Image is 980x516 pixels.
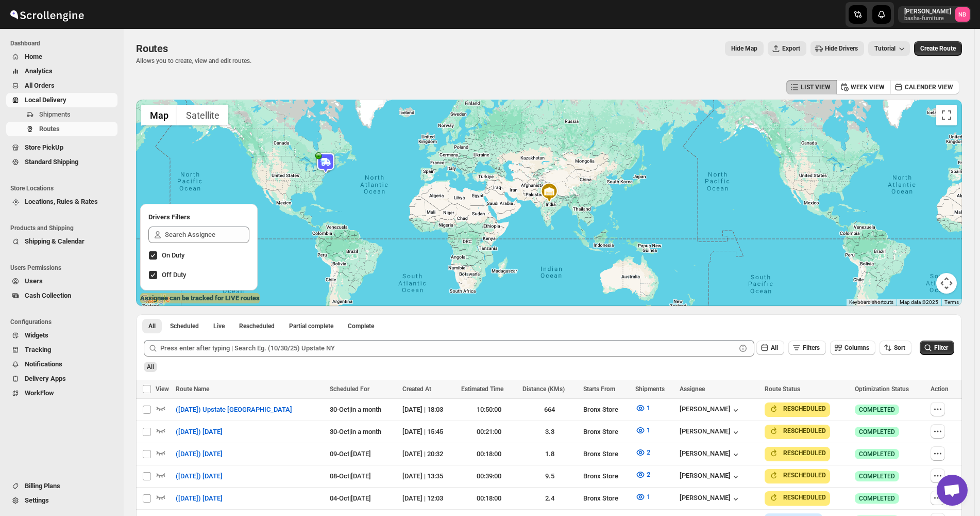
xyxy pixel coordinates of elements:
button: ([DATE]) [DATE] [170,490,229,507]
span: Rescheduled [239,322,275,330]
span: Tracking [25,346,51,353]
span: CALENDER VIEW [905,83,953,91]
span: 08-Oct | [DATE] [330,472,371,480]
button: Create Route [914,41,962,56]
span: Products and Shipping [10,224,119,232]
button: ([DATE]) Upstate [GEOGRAPHIC_DATA] [170,401,298,418]
button: Tutorial [868,41,910,56]
span: COMPLETED [859,472,895,480]
span: 2 [647,471,650,478]
span: Delivery Apps [25,375,66,382]
button: [PERSON_NAME] [680,472,741,482]
span: Live [213,322,225,330]
span: Estimated Time [461,385,503,393]
span: Tutorial [874,45,895,52]
span: Sort [894,344,905,351]
button: Cash Collection [6,288,117,303]
p: basha-furniture [904,15,951,22]
span: 09-Oct | [DATE] [330,450,371,458]
button: RESCHEDULED [769,448,826,458]
button: Map action label [725,41,764,56]
span: ([DATE]) [DATE] [176,493,223,504]
a: Open this area in Google Maps (opens a new window) [139,293,173,306]
img: Google [139,293,173,306]
h2: Drivers Filters [148,212,249,222]
span: Shipments [39,110,71,118]
button: Tracking [6,343,117,357]
span: Home [25,53,42,60]
span: WEEK VIEW [851,83,885,91]
button: WorkFlow [6,386,117,400]
span: COMPLETED [859,428,895,436]
span: All Orders [25,82,55,89]
span: Distance (KMs) [522,385,565,393]
button: Export [768,41,806,56]
span: Routes [136,42,168,55]
button: Widgets [6,328,117,343]
button: Toggle fullscreen view [936,105,957,125]
span: Created At [402,385,431,393]
button: 1 [629,422,656,439]
span: All [147,363,154,370]
div: Bronx Store [583,471,629,481]
button: Map camera controls [936,273,957,294]
span: Starts From [583,385,615,393]
span: Hide Drivers [825,44,858,53]
span: Shipping & Calendar [25,237,85,245]
span: Map data ©2025 [900,299,938,305]
span: Filters [803,344,820,351]
button: Hide Drivers [810,41,864,56]
button: Billing Plans [6,479,117,493]
span: 04-Oct | [DATE] [330,494,371,502]
div: 00:18:00 [461,493,516,504]
span: Filter [934,344,948,351]
div: [DATE] | 18:03 [402,405,455,415]
button: Routes [6,122,117,136]
button: Shipments [6,107,117,122]
span: Standard Shipping [25,158,78,166]
button: All Orders [6,78,117,93]
input: Press enter after typing | Search Eg. (10/30/25) Upstate NY [160,340,736,357]
div: 2.4 [522,493,577,504]
div: [PERSON_NAME] [680,494,741,504]
span: COMPLETED [859,494,895,503]
button: Users [6,274,117,288]
div: Bronx Store [583,427,629,437]
p: [PERSON_NAME] [904,7,951,15]
span: Assignee [680,385,705,393]
button: RESCHEDULED [769,404,826,414]
span: 1 [647,426,650,434]
div: [DATE] | 15:45 [402,427,455,437]
button: Settings [6,493,117,508]
span: ([DATE]) Upstate [GEOGRAPHIC_DATA] [176,405,292,415]
button: [PERSON_NAME] [680,405,741,415]
button: RESCHEDULED [769,492,826,503]
span: Route Name [176,385,209,393]
span: 1 [647,404,650,412]
span: 2 [647,448,650,456]
button: 1 [629,400,656,416]
button: Show street map [141,105,177,125]
button: RESCHEDULED [769,470,826,480]
button: All routes [142,319,162,333]
b: RESCHEDULED [783,405,826,412]
span: Hide Map [731,44,757,53]
button: CALENDER VIEW [890,80,959,94]
span: Scheduled [170,322,199,330]
button: [PERSON_NAME] [680,449,741,460]
span: Store Locations [10,184,119,192]
a: Terms (opens in new tab) [944,299,959,305]
span: Locations, Rules & Rates [25,198,98,205]
span: COMPLETED [859,450,895,458]
span: Columns [844,344,869,351]
button: Keyboard shortcuts [849,299,893,306]
span: Cash Collection [25,292,71,299]
button: Notifications [6,357,117,372]
button: Shipping & Calendar [6,234,117,249]
span: 1 [647,493,650,501]
button: Delivery Apps [6,372,117,386]
div: 3.3 [522,427,577,437]
div: [DATE] | 12:03 [402,493,455,504]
